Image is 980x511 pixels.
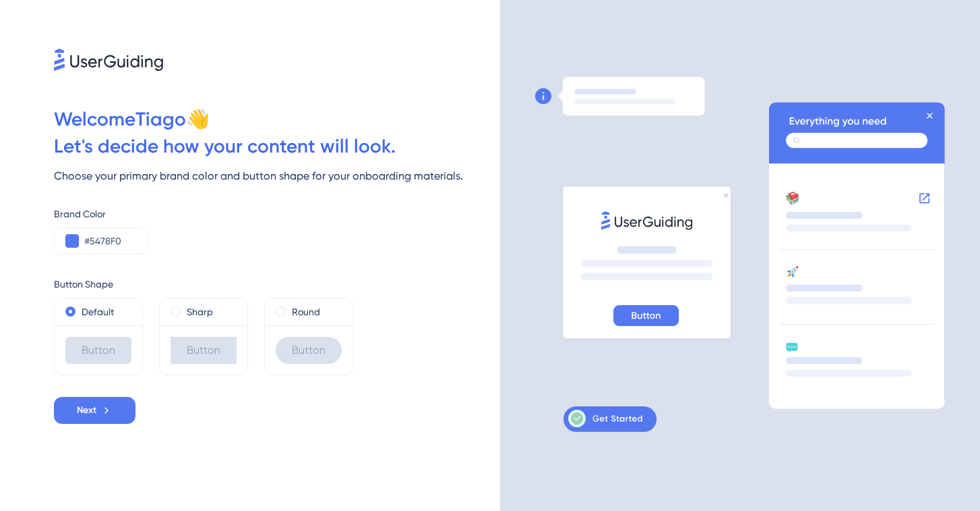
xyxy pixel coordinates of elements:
div: Button Shape [54,276,500,292]
div: Button [276,337,342,364]
label: Sharp [187,304,213,320]
button: Next [54,397,135,424]
div: Let ' s decide how your content will look. [54,133,500,160]
div: Button [171,337,237,364]
label: Default [82,304,114,320]
label: Round [292,304,320,320]
span: Next [77,402,96,419]
div: Brand Color [54,206,500,222]
div: Choose your primary brand color and button shape for your onboarding materials. [54,168,500,184]
div: Button [65,337,131,364]
div: Welcome Tiago 👋 [54,106,500,133]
